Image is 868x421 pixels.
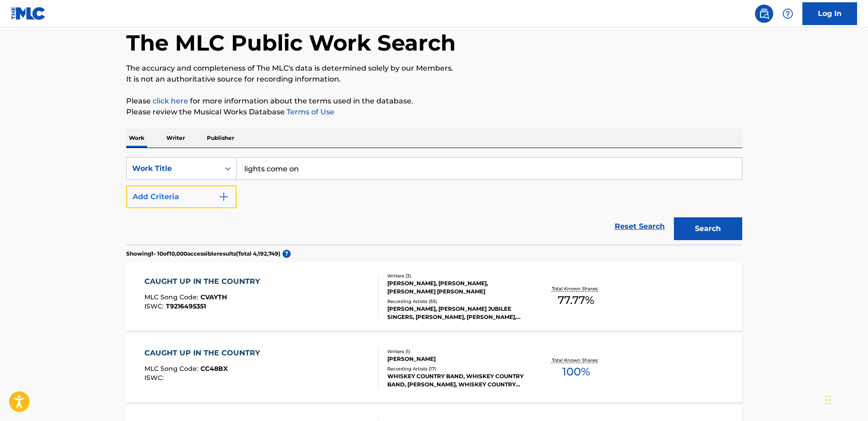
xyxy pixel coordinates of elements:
[387,348,525,355] div: Writers ( 1 )
[126,63,742,74] p: The accuracy and completeness of The MLC's data is determined solely by our Members.
[285,108,334,116] a: Terms of Use
[387,279,525,296] div: [PERSON_NAME], [PERSON_NAME], [PERSON_NAME] [PERSON_NAME]
[552,357,601,364] p: Total Known Shares:
[166,302,206,310] span: T9216495351
[282,250,291,258] span: ?
[610,216,669,236] a: Reset Search
[144,293,200,301] span: MLC Song Code :
[132,163,214,174] div: Work Title
[779,5,797,23] div: Help
[387,305,525,321] div: [PERSON_NAME], [PERSON_NAME] JUBILEE SINGERS, [PERSON_NAME], [PERSON_NAME], [PERSON_NAME], [PERSO...
[126,128,147,148] p: Work
[802,2,857,25] a: Log In
[153,97,188,105] a: click here
[674,217,742,240] button: Search
[387,272,525,279] div: Writers ( 3 )
[144,374,166,382] span: ISWC :
[126,29,456,56] h1: The MLC Public Work Search
[126,107,742,118] p: Please review the Musical Works Database
[562,364,590,380] span: 100 %
[126,334,742,402] a: CAUGHT UP IN THE COUNTRYMLC Song Code:CC48BXISWC:Writers (1)[PERSON_NAME]Recording Artists (17)WH...
[822,377,868,421] iframe: Chat Widget
[204,128,237,148] p: Publisher
[126,185,236,208] button: Add Criteria
[387,355,525,363] div: [PERSON_NAME]
[825,386,831,414] div: Drag
[126,157,742,245] form: Search Form
[164,128,188,148] p: Writer
[782,8,793,19] img: help
[558,292,594,308] span: 77.77 %
[387,372,525,389] div: WHISKEY COUNTRY BAND, WHISKEY COUNTRY BAND, [PERSON_NAME], WHISKEY COUNTRY BAND, WHISKEY COUNTRY ...
[200,365,228,373] span: CC48BX
[11,7,46,20] img: MLC Logo
[144,348,265,359] div: CAUGHT UP IN THE COUNTRY
[144,276,265,287] div: CAUGHT UP IN THE COUNTRY
[218,191,229,202] img: 9d2ae6d4665cec9f34b9.svg
[126,96,742,107] p: Please for more information about the terms used in the database.
[144,302,166,310] span: ISWC :
[126,74,742,85] p: It is not an authoritative source for recording information.
[126,250,280,258] p: Showing 1 - 10 of 10,000 accessible results (Total 4,192,749 )
[387,298,525,305] div: Recording Artists ( 55 )
[755,5,773,23] a: Public Search
[552,285,601,292] p: Total Known Shares:
[387,365,525,372] div: Recording Artists ( 17 )
[126,262,742,331] a: CAUGHT UP IN THE COUNTRYMLC Song Code:CVAYTHISWC:T9216495351Writers (3)[PERSON_NAME], [PERSON_NAM...
[200,293,227,301] span: CVAYTH
[759,8,770,19] img: search
[144,365,200,373] span: MLC Song Code :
